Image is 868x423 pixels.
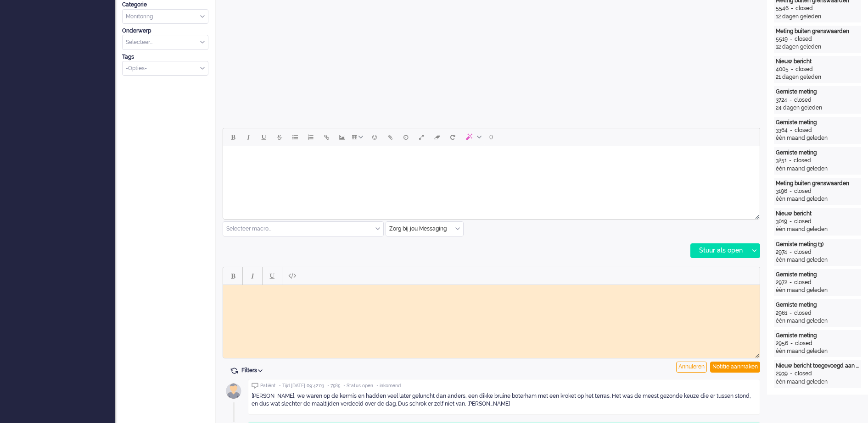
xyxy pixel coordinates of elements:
div: één maand geleden [776,165,859,173]
span: • inkomend [376,383,401,389]
div: Gemiste meting [776,119,859,126]
div: closed [795,126,812,134]
div: closed [794,96,812,104]
div: 12 dagen geleden [776,43,859,51]
div: één maand geleden [776,317,859,325]
button: Paste plain text [284,268,300,284]
div: Categorie [122,1,208,9]
div: - [787,157,794,165]
div: 4005 [776,66,789,73]
div: 3364 [776,126,788,134]
div: closed [794,157,811,165]
div: - [787,279,794,286]
div: closed [795,370,812,378]
button: Fullscreen [414,129,429,145]
div: Notitie aanmaken [710,362,760,373]
button: 0 [485,129,497,145]
div: - [787,309,794,317]
div: één maand geleden [776,378,859,386]
div: 12 dagen geleden [776,13,859,21]
div: - [789,5,795,12]
button: Bold [225,268,241,284]
div: 5546 [776,5,789,12]
div: Annuleren [676,362,707,373]
div: Gemiste meting [776,271,859,279]
div: - [787,96,794,104]
div: - [787,187,794,195]
div: 5519 [776,35,788,43]
div: Nieuw bericht toegevoegd aan gesprek [776,362,859,370]
div: 2956 [776,340,788,347]
div: Meting buiten grenswaarden [776,27,859,35]
div: één maand geleden [776,195,859,203]
div: 21 dagen geleden [776,73,859,81]
button: Strikethrough [272,129,287,145]
div: - [789,66,795,73]
div: één maand geleden [776,134,859,142]
button: AI [460,129,485,145]
div: closed [795,5,813,12]
div: Gemiste meting [776,88,859,96]
div: Select Tags [122,61,208,76]
button: Table [350,129,367,145]
button: Add attachment [382,129,398,145]
div: Resize [752,350,760,358]
div: - [787,248,794,256]
div: closed [794,309,812,317]
div: - [788,35,795,43]
div: Nieuw bericht [776,58,859,66]
div: - [788,340,795,347]
div: - [787,218,794,225]
div: closed [794,218,812,225]
div: - [788,126,795,134]
div: 24 dagen geleden [776,104,859,112]
div: closed [795,35,812,43]
span: Filters [241,367,266,374]
span: • 7585 [327,383,340,389]
div: Gemiste meting [776,149,859,157]
img: ic_chat_grey.svg [252,383,258,389]
button: Clear formatting [429,129,445,145]
div: 3196 [776,187,787,195]
button: Underline [264,268,280,284]
div: één maand geleden [776,286,859,294]
span: Patiënt [260,383,276,389]
div: Gemiste meting [776,332,859,340]
div: 2939 [776,370,788,378]
div: closed [794,248,812,256]
div: 3019 [776,218,787,225]
div: 3724 [776,96,787,104]
div: closed [795,340,812,347]
iframe: Rich Text Area [223,146,760,211]
button: Reset content [445,129,460,145]
button: Numbered list [303,129,319,145]
button: Delay message [398,129,414,145]
button: Bullet list [287,129,303,145]
div: Resize [752,211,760,219]
button: Insert/edit image [334,129,350,145]
div: closed [794,187,812,195]
button: Italic [241,129,256,145]
button: Italic [245,268,260,284]
div: Nieuw bericht [776,210,859,218]
img: avatar [222,379,245,402]
div: één maand geleden [776,347,859,355]
button: Insert/edit link [319,129,334,145]
div: - [788,370,795,378]
div: 2972 [776,279,787,286]
div: 2974 [776,248,787,256]
div: Meting buiten grenswaarden [776,180,859,187]
button: Emoticons [367,129,382,145]
span: 0 [489,133,493,141]
div: 2961 [776,309,787,317]
div: 3251 [776,157,787,165]
span: • Status open [343,383,373,389]
div: één maand geleden [776,256,859,264]
div: één maand geleden [776,225,859,233]
div: [PERSON_NAME], we waren op de kermis en hadden veel later geluncht dan anders, een dikke bruine b... [252,392,756,408]
button: Bold [225,129,241,145]
button: Underline [256,129,272,145]
span: • Tijd [DATE] 09:42:03 [279,383,324,389]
